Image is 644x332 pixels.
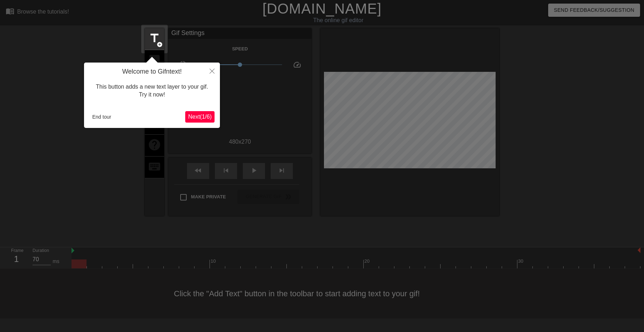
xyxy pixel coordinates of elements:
[185,111,215,123] button: Next
[204,63,220,79] button: Close
[89,76,215,106] div: This button adds a new text layer to your gif. Try it now!
[188,114,212,120] span: Next ( 1 / 6 )
[89,68,215,76] h4: Welcome to Gifntext!
[89,112,114,122] button: End tour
